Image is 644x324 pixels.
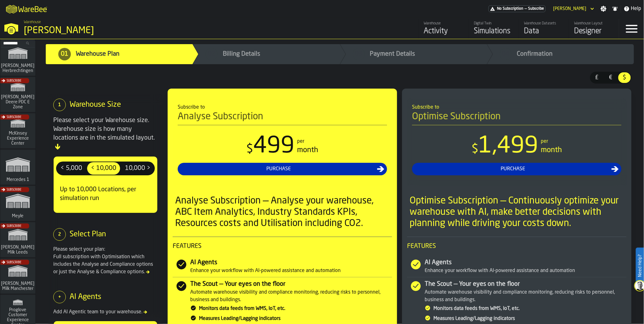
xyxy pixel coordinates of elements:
div: Purchase [180,165,377,173]
label: button-switch-multi-$ [618,72,631,84]
div: Data [524,26,564,36]
div: thumb [591,72,603,83]
span: 01 [61,50,68,59]
div: Automate warehouse visibility and compliance monitoring, reducing risks to personnel, business an... [190,289,392,304]
a: link-to-/wh/i/a559492c-8db7-4f96-b4fe-6fc1bd76401c/simulations [0,186,35,222]
a: link-to-/wh/i/b09612b5-e9f1-4a3a-b0a4-784729d61419/simulations [0,259,35,295]
div: month [297,145,318,155]
div: month [541,145,562,155]
div: Activity [424,26,463,36]
div: Simulations [474,26,514,36]
div: per [541,138,548,145]
div: The Scout — Your eyes on the floor [425,280,626,289]
div: AI Agents [70,292,101,302]
div: Add AI Agentic team to your warehouse. [53,308,158,316]
a: link-to-/wh/i/9d85c013-26f4-4c06-9c7d-6d35b33af13a/simulations [0,77,35,113]
span: Mercedes 1 [5,177,30,182]
label: button-switch-multi-£ [590,72,604,84]
span: < 10,000 [88,163,119,173]
span: Subscribe [7,116,21,119]
div: thumb [57,162,86,175]
div: AI Agents [190,258,392,267]
a: link-to-/wh/i/9ddcc54a-0a13-4fa4-8169-7a9b979f5f30/simulations [0,222,35,259]
div: Measures Leading/Lagging indicators [199,315,392,322]
div: Analyse Subscription — Analyse your warehouse, ABC Item Analytics, Industry Standards KPIs, Resou... [175,195,392,229]
div: Menu Subscription [489,5,546,12]
span: 499 [254,135,295,158]
span: £ [592,74,602,82]
div: Please select your Warehouse size. Warehouse size is how many locations are in the simulated layout. [53,116,158,151]
div: Subscribe to [178,104,387,111]
label: button-switch-multi-10,000 > [121,162,155,175]
div: AI Agents [425,258,626,267]
div: Warehouse Datasets [524,21,564,26]
span: Subscribe [7,188,21,192]
div: thumb [121,162,154,175]
div: DropdownMenuValue-Ana Milicic [551,5,595,13]
div: Purchase [415,165,611,173]
div: 1 [53,99,66,111]
span: 02 [208,50,215,59]
div: Up to 10,000 Locations, per simulation run [56,180,155,208]
a: link-to-/wh/i/1653e8cc-126b-480f-9c47-e01e76aa4a88/pricing/ [489,5,546,12]
label: button-switch-multi-< 5,000 [56,162,86,175]
span: < 5,000 [58,163,85,173]
h4: Optimise Subscription [412,111,621,125]
div: Warehouse Size [70,100,121,110]
span: Subscribe [7,224,21,228]
nav: Progress [36,39,644,69]
div: Warehouse [424,21,463,26]
span: Subscribe [7,79,21,83]
div: + [53,291,66,303]
a: link-to-/wh/i/1653e8cc-126b-480f-9c47-e01e76aa4a88/designer [569,19,619,39]
a: link-to-/wh/i/99265d59-bd42-4a33-a5fd-483dee362034/simulations [0,113,35,150]
label: Need Help? [636,248,643,283]
div: thumb [618,72,631,83]
h4: Analyse Subscription [178,111,387,125]
button: button-Purchase [412,163,621,175]
div: The Scout — Your eyes on the floor [190,280,392,289]
div: thumb [605,72,617,83]
span: $ [472,143,479,156]
div: per [297,138,305,145]
div: thumb [87,162,120,175]
span: Features [407,242,626,251]
span: Confirmation [517,50,553,59]
span: Features [173,242,392,251]
span: Payment Details [370,50,415,59]
label: button-toggle-Settings [598,6,609,12]
a: link-to-/wh/i/1653e8cc-126b-480f-9c47-e01e76aa4a88/feed/ [418,19,469,39]
div: Monitors data feeds from WMS, IoT, etc. [433,305,626,312]
a: link-to-/wh/i/a24a3e22-db74-4543-ba93-f633e23cdb4e/simulations [0,150,35,186]
label: button-switch-multi-< 10,000 [86,162,121,175]
div: Enhance your workflow with AI-powered assistance and automation [425,267,626,275]
div: Automate warehouse visibility and compliance monitoring, reducing risks to personnel, business an... [425,289,626,304]
label: button-toggle-Notifications [610,6,621,12]
div: Designer [574,26,614,36]
button: button-Purchase [178,163,387,175]
span: No Subscription [497,7,523,11]
label: button-switch-multi-€ [604,72,618,84]
span: 04 [502,50,510,59]
div: Warehouse Layout [574,21,614,26]
span: Subscribe [7,261,21,264]
label: button-toggle-Help [621,5,644,13]
span: 1,499 [479,135,538,158]
div: Enhance your workflow with AI-powered assistance and automation [190,267,392,275]
div: DropdownMenuValue-Ana Milicic [553,6,587,11]
a: link-to-/wh/i/f0a6b354-7883-413a-84ff-a65eb9c31f03/simulations [0,41,35,77]
span: Billing Details [223,50,260,59]
div: Monitors data feeds from WMS, IoT, etc. [199,305,392,312]
div: 2 [53,228,66,241]
div: Optimise Subscription — Continuously optimize your warehouse with AI, make better decisions with ... [410,195,626,229]
span: Subscribe [528,7,544,11]
div: Measures Leading/Lagging indicators [433,315,626,322]
div: Select Plan [70,229,106,239]
div: Subscribe to [412,104,621,111]
div: Please select your plan: Full subscription with Optimisation which includes the Analyse and Compl... [53,246,158,276]
span: $ [620,74,630,82]
div: Digital Twin [474,21,514,26]
span: € [606,74,616,82]
span: Help [631,5,641,13]
a: link-to-/wh/i/1653e8cc-126b-480f-9c47-e01e76aa4a88/data [519,19,569,39]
